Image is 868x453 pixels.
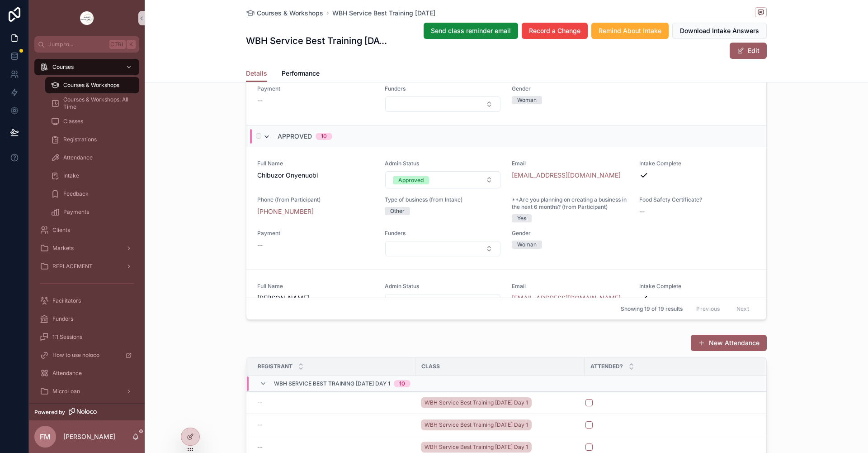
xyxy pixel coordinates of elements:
[257,230,374,237] span: Payment
[425,399,528,406] span: WBH Service Best Training [DATE] Day 1
[639,207,645,216] span: --
[421,395,579,410] a: WBH Service Best Training [DATE] Day 1
[34,293,139,309] a: Facilitators
[529,26,580,35] span: Record a Change
[52,226,70,234] span: Clients
[421,419,532,430] a: WBH Service Best Training [DATE] Day 1
[512,85,628,92] span: Gender
[109,40,126,49] span: Ctrl
[385,283,501,290] span: Admin Status
[425,443,528,451] span: WBH Service Best Training [DATE] Day 1
[621,305,683,313] span: Showing 19 of 19 results
[680,26,759,35] span: Download Intake Answers
[321,133,327,140] div: 10
[257,421,263,429] span: --
[332,9,435,18] a: WBH Service Best Training [DATE]
[257,399,410,406] a: --
[512,283,628,290] span: Email
[258,363,292,370] span: Registrant
[399,380,405,387] div: 10
[63,118,83,125] span: Classes
[274,380,390,387] span: WBH Service Best Training [DATE] Day 1
[278,132,312,141] span: Approved
[45,149,139,166] a: Attendance
[34,383,139,400] a: MicroLoan
[385,160,501,167] span: Admin Status
[512,171,621,180] a: [EMAIL_ADDRESS][DOMAIN_NAME]
[522,23,588,39] button: Record a Change
[385,230,501,237] span: Funders
[52,352,99,359] span: How to use noloco
[257,399,263,406] span: --
[52,63,74,71] span: Courses
[63,96,130,111] span: Courses & Workshops: All Time
[52,388,80,395] span: MicroLoan
[591,23,669,39] button: Remind About Intake
[385,294,501,311] button: Select Button
[63,136,97,143] span: Registrations
[257,283,374,290] span: Full Name
[590,363,623,370] span: Attended?
[517,96,537,104] div: Woman
[63,208,89,216] span: Payments
[246,147,766,270] a: Full NameChibuzor OnyenuobiAdmin StatusSelect ButtonEmail[EMAIL_ADDRESS][DOMAIN_NAME]Intake Compl...
[246,9,323,18] a: Courses & Workshops
[48,41,106,48] span: Jump to...
[45,77,139,93] a: Courses & Workshops
[282,65,320,83] a: Performance
[63,432,115,441] p: [PERSON_NAME]
[246,69,267,78] span: Details
[52,333,82,341] span: 1:1 Sessions
[45,204,139,220] a: Payments
[246,34,388,47] h1: WBH Service Best Training [DATE]
[425,421,528,429] span: WBH Service Best Training [DATE] Day 1
[34,240,139,256] a: Markets
[52,370,82,377] span: Attendance
[40,431,51,442] span: FM
[639,196,756,203] span: Food Safety Certificate?
[257,96,263,105] span: --
[34,258,139,275] a: REPLACEMENT
[246,270,766,393] a: Full Name[PERSON_NAME]Admin StatusSelect ButtonEmail[EMAIL_ADDRESS][DOMAIN_NAME]Intake CompletePh...
[385,96,501,112] button: Select Button
[34,311,139,327] a: Funders
[34,59,139,75] a: Courses
[390,207,405,215] div: Other
[639,160,756,167] span: Intake Complete
[45,113,139,130] a: Classes
[246,65,267,82] a: Details
[29,404,145,420] a: Powered by
[34,365,139,381] a: Attendance
[34,222,139,238] a: Clients
[257,196,374,203] span: Phone (from Participant)
[34,36,139,53] button: Jump to...CtrlK
[730,43,767,59] button: Edit
[257,171,374,180] span: Chibuzor Onyenuobi
[512,160,628,167] span: Email
[52,245,74,252] span: Markets
[257,294,374,303] span: [PERSON_NAME]
[257,241,263,250] span: --
[385,196,501,203] span: Type of business (from Intake)
[45,95,139,111] a: Courses & Workshops: All Time
[421,397,532,408] a: WBH Service Best Training [DATE] Day 1
[63,190,89,198] span: Feedback
[512,196,628,211] span: **Are you planning on creating a business in the next 6 months? (from Participant)
[599,26,661,35] span: Remind About Intake
[257,85,374,92] span: Payment
[421,418,579,432] a: WBH Service Best Training [DATE] Day 1
[421,442,532,453] a: WBH Service Best Training [DATE] Day 1
[639,283,756,290] span: Intake Complete
[398,176,424,184] div: Approved
[257,9,323,18] span: Courses & Workshops
[45,168,139,184] a: Intake
[424,23,518,39] button: Send class reminder email
[257,443,263,451] span: --
[257,160,374,167] span: Full Name
[63,172,79,179] span: Intake
[45,131,139,148] a: Registrations
[29,53,145,404] div: scrollable content
[257,207,314,216] a: [PHONE_NUMBER]
[257,443,410,451] a: --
